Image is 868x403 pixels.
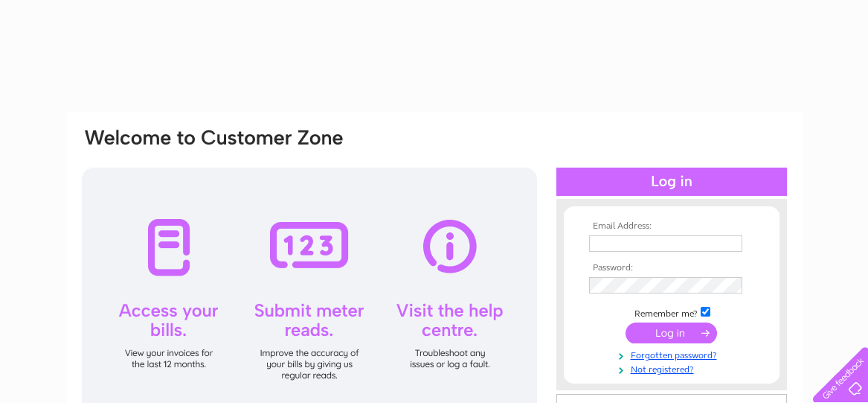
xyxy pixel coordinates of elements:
input: Submit [626,323,717,343]
a: Forgotten password? [589,347,758,361]
td: Remember me? [585,305,758,320]
th: Password: [585,263,758,273]
th: Email Address: [585,221,758,232]
a: Not registered? [589,361,758,375]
